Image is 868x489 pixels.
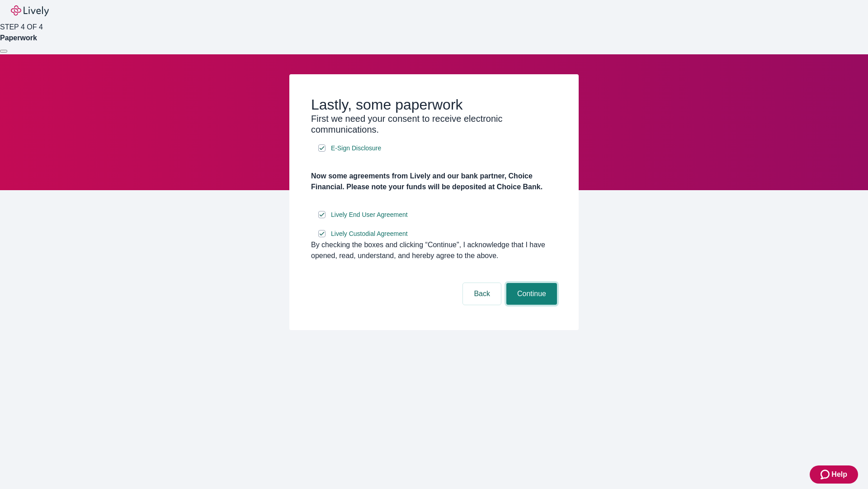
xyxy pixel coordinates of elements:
svg: Zendesk support icon [821,469,831,480]
button: Continue [506,283,557,305]
h3: First we need your consent to receive electronic communications. [311,113,557,135]
span: E-Sign Disclosure [331,144,381,153]
a: e-sign disclosure document [329,209,410,221]
div: By checking the boxes and clicking “Continue", I acknowledge that I have opened, read, understand... [311,240,557,261]
h2: Lastly, some paperwork [311,96,557,113]
span: Help [831,469,847,480]
span: Lively End User Agreement [331,210,408,220]
button: Zendesk support iconHelp [810,465,858,484]
span: Lively Custodial Agreement [331,229,408,239]
img: Lively [11,5,49,16]
a: e-sign disclosure document [329,228,410,240]
h4: Now some agreements from Lively and our bank partner, Choice Financial. Please note your funds wi... [311,171,557,192]
button: Back [463,283,501,305]
a: e-sign disclosure document [329,143,383,154]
